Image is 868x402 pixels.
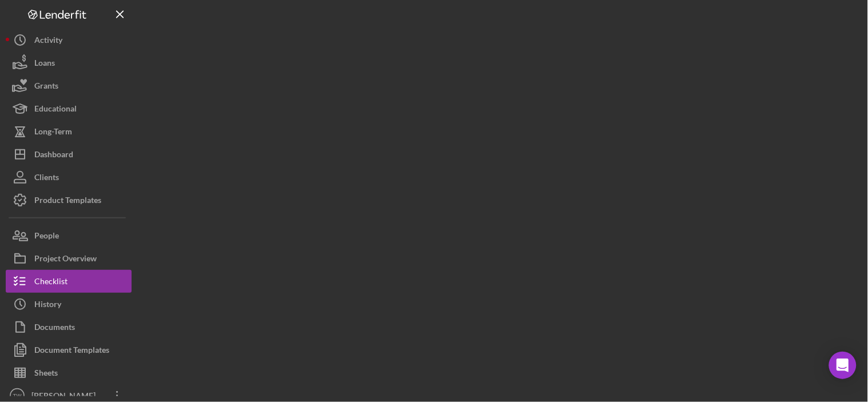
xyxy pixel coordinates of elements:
[6,293,132,316] button: History
[34,97,77,123] div: Educational
[6,120,132,143] button: Long-Term
[6,74,132,97] button: Grants
[34,74,58,100] div: Grants
[6,339,132,361] button: Document Templates
[6,97,132,120] button: Educational
[34,224,59,250] div: People
[13,393,22,399] text: TW
[6,270,132,293] button: Checklist
[6,166,132,189] button: Clients
[34,339,109,364] div: Document Templates
[6,29,132,51] button: Activity
[34,29,62,54] div: Activity
[34,166,59,192] div: Clients
[6,316,132,339] button: Documents
[34,293,61,319] div: History
[6,189,132,212] button: Product Templates
[34,316,75,341] div: Documents
[34,361,58,387] div: Sheets
[829,352,857,379] div: Open Intercom Messenger
[6,143,132,166] button: Dashboard
[6,361,132,384] button: Sheets
[6,224,132,247] button: People
[34,120,72,146] div: Long-Term
[34,51,55,77] div: Loans
[34,247,97,273] div: Project Overview
[6,247,132,270] button: Project Overview
[6,51,132,74] button: Loans
[34,270,68,296] div: Checklist
[34,189,101,214] div: Product Templates
[34,143,73,169] div: Dashboard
